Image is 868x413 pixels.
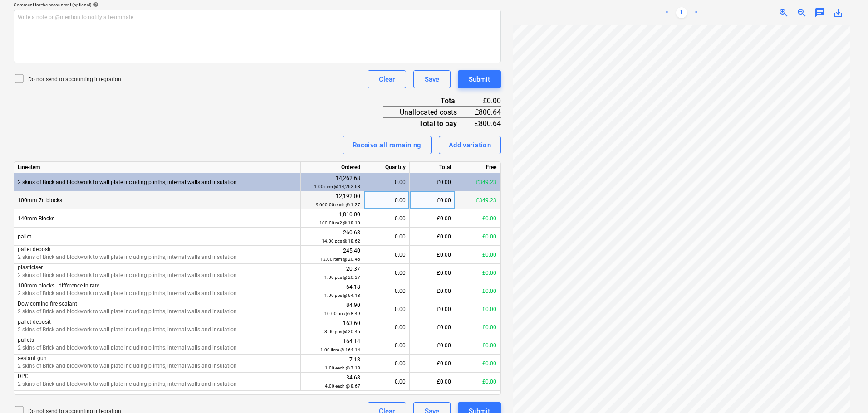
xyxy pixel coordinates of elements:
[455,373,500,391] div: £0.00
[304,210,360,227] div: 1,810.00
[410,228,455,246] div: £0.00
[18,319,51,325] span: pallet deposit
[364,162,410,173] div: Quantity
[304,283,360,300] div: 64.18
[469,73,490,85] div: Submit
[28,76,121,83] p: Do not send to accounting integration
[410,246,455,264] div: £0.00
[18,264,43,271] span: plasticiser
[796,7,807,18] span: zoom_out
[823,369,868,413] iframe: Chat Widget
[368,318,406,336] div: 0.00
[410,355,455,373] div: £0.00
[14,2,501,8] div: Comment for the accountant (optional)
[304,265,360,282] div: 20.37
[304,301,360,318] div: 84.90
[410,173,455,191] div: £0.00
[18,355,47,361] span: sealant gun
[410,373,455,391] div: £0.00
[413,70,451,88] button: Save
[325,384,360,389] small: 4.00 each @ 8.67
[455,264,500,282] div: £0.00
[368,70,406,88] button: Clear
[455,209,500,228] div: £0.00
[439,136,501,154] button: Add variation
[455,318,500,336] div: £0.00
[18,345,237,351] span: 2 skins of Brick and blockwork to wall plate including plinths, internal walls and insulation
[471,107,501,118] div: £800.64
[368,336,406,355] div: 0.00
[18,373,29,379] span: DPC
[304,355,360,372] div: 7.18
[18,254,237,260] span: 2 skins of Brick and blockwork to wall plate including plinths, internal walls and insulation
[18,290,237,296] span: 2 skins of Brick and blockwork to wall plate including plinths, internal walls and insulation
[410,162,455,173] div: Total
[383,96,471,107] div: Total
[14,209,301,228] div: 140mm Blocks
[14,228,301,246] div: pallet
[18,179,237,185] span: 2 skins of Brick and blockwork to wall plate including plinths, internal walls and insulation
[18,363,237,369] span: 2 skins of Brick and blockwork to wall plate including plinths, internal walls and insulation
[304,228,360,245] div: 260.68
[324,275,360,280] small: 1.00 pcs @ 20.37
[319,220,360,225] small: 100.00 m2 @ 18.10
[18,246,51,253] span: pallet deposit
[324,329,360,334] small: 8.00 pcs @ 20.45
[368,191,406,209] div: 0.00
[410,209,455,228] div: £0.00
[304,337,360,354] div: 164.14
[304,319,360,336] div: 163.60
[410,300,455,318] div: £0.00
[304,192,360,209] div: 12,192.00
[304,374,360,390] div: 34.68
[18,337,34,343] span: pallets
[320,347,360,352] small: 1.00 item @ 164.14
[814,7,825,18] span: chat
[449,139,491,151] div: Add variation
[314,184,360,189] small: 1.00 item @ 14,262.68
[455,162,500,173] div: Free
[455,191,500,209] div: £349.23
[324,293,360,298] small: 1.00 pcs @ 64.18
[18,301,77,307] span: Dow corning fire sealant
[353,139,422,151] div: Receive all remaining
[383,107,471,118] div: Unallocated costs
[320,257,360,262] small: 12.00 item @ 20.45
[322,238,360,243] small: 14.00 pcs @ 18.62
[676,7,687,18] a: Page 1 is your current page
[662,7,672,18] a: Previous page
[455,246,500,264] div: £0.00
[368,282,406,300] div: 0.00
[833,7,843,18] span: save_alt
[18,308,237,315] span: 2 skins of Brick and blockwork to wall plate including plinths, internal walls and insulation
[368,300,406,318] div: 0.00
[455,282,500,300] div: £0.00
[324,311,360,316] small: 10.00 pcs @ 8.49
[368,228,406,246] div: 0.00
[18,326,237,333] span: 2 skins of Brick and blockwork to wall plate including plinths, internal walls and insulation
[691,7,701,18] a: Next page
[325,365,360,370] small: 1.00 each @ 7.18
[368,173,406,191] div: 0.00
[368,209,406,228] div: 0.00
[455,173,500,191] div: £349.23
[410,191,455,209] div: £0.00
[18,282,99,289] span: 100mm blocks - difference in rate
[455,228,500,246] div: £0.00
[455,300,500,318] div: £0.00
[425,73,439,85] div: Save
[304,174,360,191] div: 14,262.68
[383,118,471,129] div: Total to pay
[410,282,455,300] div: £0.00
[14,191,301,209] div: 100mm 7n blocks
[471,96,501,107] div: £0.00
[343,136,432,154] button: Receive all remaining
[778,7,789,18] span: zoom_in
[471,118,501,129] div: £800.64
[368,355,406,373] div: 0.00
[304,247,360,263] div: 245.40
[410,264,455,282] div: £0.00
[14,162,301,173] div: Line-item
[368,264,406,282] div: 0.00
